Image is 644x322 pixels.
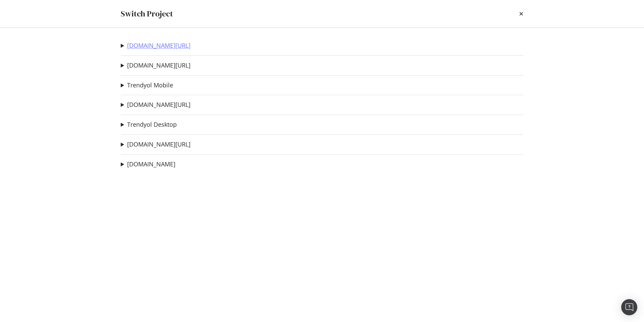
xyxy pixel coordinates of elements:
[127,82,173,89] a: Trendyol Mobile
[127,62,191,69] a: [DOMAIN_NAME][URL]
[127,42,191,49] a: [DOMAIN_NAME][URL]
[121,61,191,70] summary: [DOMAIN_NAME][URL]
[121,160,175,169] summary: [DOMAIN_NAME]
[621,299,637,315] div: Open Intercom Messenger
[121,100,191,109] summary: [DOMAIN_NAME][URL]
[127,161,175,168] a: [DOMAIN_NAME]
[121,8,173,19] div: Switch Project
[121,140,191,149] summary: [DOMAIN_NAME][URL]
[127,141,191,148] a: [DOMAIN_NAME][URL]
[519,8,523,19] div: times
[127,101,191,108] a: [DOMAIN_NAME][URL]
[127,121,177,128] a: Trendyol Desktop
[121,120,177,129] summary: Trendyol Desktop
[121,81,173,90] summary: Trendyol Mobile
[121,41,191,50] summary: [DOMAIN_NAME][URL]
